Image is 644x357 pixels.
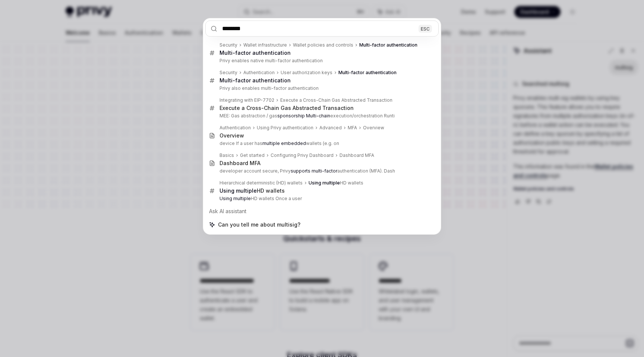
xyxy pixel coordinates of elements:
[419,25,432,32] div: ESC
[340,152,374,158] div: Dashboard MFA
[309,180,340,186] b: Using multiple
[220,105,354,111] div: Execute a Cross-Chain Gas Abstracted Transaction
[363,125,384,131] div: Overview
[319,125,342,131] div: Advanced
[262,140,306,146] b: multiple embedded
[220,97,274,103] div: Integrating with EIP-7702
[240,152,265,158] div: Get started
[220,132,244,139] div: Overview
[309,180,363,186] div: HD wallets
[220,50,291,56] b: Multi-factor authentication
[220,113,423,119] p: MEE: Gas abstraction / gas execution/orchestration Runti
[348,125,357,131] div: MFA
[291,168,337,174] b: supports multi-factor
[220,187,257,194] b: Using multiple
[220,168,423,174] p: developer account secure, Privy authentication (MFA). Dash
[220,196,423,202] p: HD wallets Once a user
[243,42,287,48] div: Wallet infrastructure
[280,97,392,103] div: Execute a Cross-Chain Gas Abstracted Transaction
[220,140,423,146] p: device If a user has wallets (e.g. on
[220,58,423,64] p: Privy enables native multi-factor authentication
[220,42,237,48] div: Security
[220,77,291,83] b: Multi-factor authentication
[338,70,397,75] b: Multi-factor authentication
[220,152,234,158] div: Basics
[205,205,439,218] div: Ask AI assistant
[257,125,313,131] div: Using Privy authentication
[271,152,334,158] div: Configuring Privy Dashboard
[220,125,251,131] div: Authentication
[293,42,353,48] div: Wallet policies and controls
[218,221,300,228] span: Can you tell me about multisig?
[277,113,330,119] b: sponsorship Multi-chain
[220,70,237,76] div: Security
[220,180,303,186] div: Hierarchical deterministic (HD) wallets
[243,70,275,76] div: Authentication
[220,160,261,167] div: Dashboard MFA
[220,187,285,194] div: HD wallets
[220,85,423,91] p: Privy also enables multi-factor authentication
[359,42,417,48] b: Multi-factor authentication
[220,196,251,201] b: Using multiple
[281,70,332,76] div: User authorization keys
